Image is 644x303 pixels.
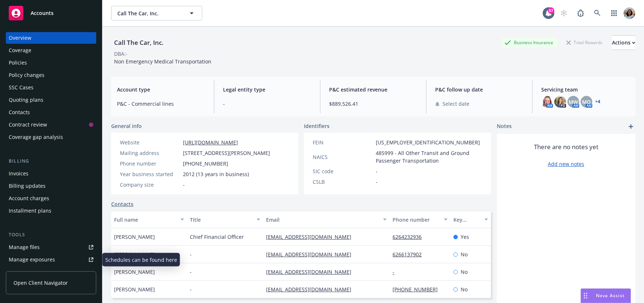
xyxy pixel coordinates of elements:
[190,250,192,258] span: -
[563,38,606,47] div: Total Rewards
[6,254,96,265] a: Manage exposures
[607,6,621,20] a: Switch app
[9,241,40,253] div: Manage files
[117,86,205,93] span: Account type
[266,216,379,224] div: Email
[450,211,491,228] button: Key contact
[183,139,238,146] a: [URL][DOMAIN_NAME]
[9,82,34,93] div: SSC Cases
[183,149,270,157] span: [STREET_ADDRESS][PERSON_NAME]
[329,86,417,93] span: P&C estimated revenue
[461,233,469,241] span: Yes
[13,279,68,287] span: Open Client Navigator
[313,167,373,175] div: SIC code
[9,205,51,217] div: Installment plans
[9,106,30,118] div: Contacts
[304,122,329,130] span: Identifiers
[187,211,263,228] button: Title
[190,285,192,293] span: -
[9,44,31,56] div: Coverage
[117,9,180,17] span: Call The Car, Inc.
[313,178,373,186] div: CSLB
[6,57,96,69] a: Policies
[393,233,428,240] a: 6264232936
[6,3,96,23] a: Accounts
[183,181,185,189] span: -
[111,38,167,47] div: Call The Car, Inc.
[6,119,96,131] a: Contract review
[6,44,96,56] a: Coverage
[6,180,96,192] a: Billing updates
[554,96,566,108] img: photo
[266,251,357,258] a: [EMAIL_ADDRESS][DOMAIN_NAME]
[596,292,625,299] span: Nova Assist
[120,170,180,178] div: Year business started
[9,131,63,143] div: Coverage gap analysis
[9,69,44,81] div: Policy changes
[120,160,180,167] div: Phone number
[557,6,571,20] a: Start snowing
[461,268,468,276] span: No
[627,122,635,131] a: add
[313,139,373,146] div: FEIN
[114,50,128,58] div: DBA: -
[6,106,96,118] a: Contacts
[120,139,180,146] div: Website
[569,98,578,106] span: MW
[114,285,155,293] span: [PERSON_NAME]
[6,158,96,165] div: Billing
[9,119,47,131] div: Contract review
[6,94,96,106] a: Quoting plans
[223,86,311,93] span: Legal entity type
[266,286,357,293] a: [EMAIL_ADDRESS][DOMAIN_NAME]
[9,57,27,69] div: Policies
[9,180,46,192] div: Billing updates
[6,205,96,217] a: Installment plans
[114,268,155,276] span: [PERSON_NAME]
[548,160,584,168] a: Add new notes
[6,131,96,143] a: Coverage gap analysis
[114,58,211,65] span: Non Emergency Medical Transportation
[393,286,444,293] a: [PHONE_NUMBER]
[501,38,557,47] div: Business Insurance
[6,231,96,238] div: Tools
[435,86,523,93] span: P&C follow up date
[582,98,591,106] span: MQ
[393,268,400,275] a: -
[497,122,512,131] span: Notes
[6,193,96,204] a: Account charges
[595,100,600,104] a: +4
[581,289,590,303] div: Drag to move
[6,241,96,253] a: Manage files
[183,160,228,167] span: [PHONE_NUMBER]
[393,216,440,224] div: Phone number
[263,211,390,228] button: Email
[190,268,192,276] span: -
[581,288,631,303] button: Nova Assist
[111,211,187,228] button: Full name
[548,7,554,14] div: 57
[461,250,468,258] span: No
[9,254,55,265] div: Manage exposures
[266,233,357,240] a: [EMAIL_ADDRESS][DOMAIN_NAME]
[190,216,252,224] div: Title
[183,170,249,178] span: 2012 (13 years in business)
[9,32,31,44] div: Overview
[590,6,605,20] a: Search
[612,35,635,50] button: Actions
[376,149,482,164] span: 485999 - All Other Transit and Ground Passenger Transportation
[541,86,629,93] span: Servicing team
[6,69,96,81] a: Policy changes
[573,6,588,20] a: Report a Bug
[313,153,373,161] div: NAICS
[541,96,553,108] img: photo
[9,94,43,106] div: Quoting plans
[393,251,428,258] a: 6266137902
[6,82,96,93] a: SSC Cases
[6,168,96,179] a: Invoices
[376,167,378,175] span: -
[114,216,176,224] div: Full name
[453,216,480,224] div: Key contact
